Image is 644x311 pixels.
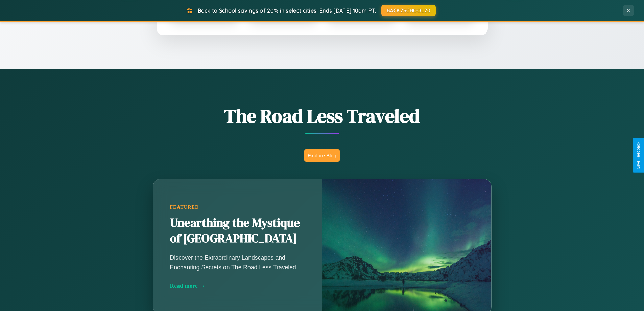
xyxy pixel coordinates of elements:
[381,5,436,16] button: BACK2SCHOOL20
[636,142,641,169] div: Give Feedback
[170,253,305,272] p: Discover the Extraordinary Landscapes and Enchanting Secrets on The Road Less Traveled.
[170,282,305,289] div: Read more →
[170,215,305,246] h2: Unearthing the Mystique of [GEOGRAPHIC_DATA]
[304,149,340,162] button: Explore Blog
[170,204,305,210] div: Featured
[119,103,525,129] h1: The Road Less Traveled
[198,7,376,14] span: Back to School savings of 20% in select cities! Ends [DATE] 10am PT.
